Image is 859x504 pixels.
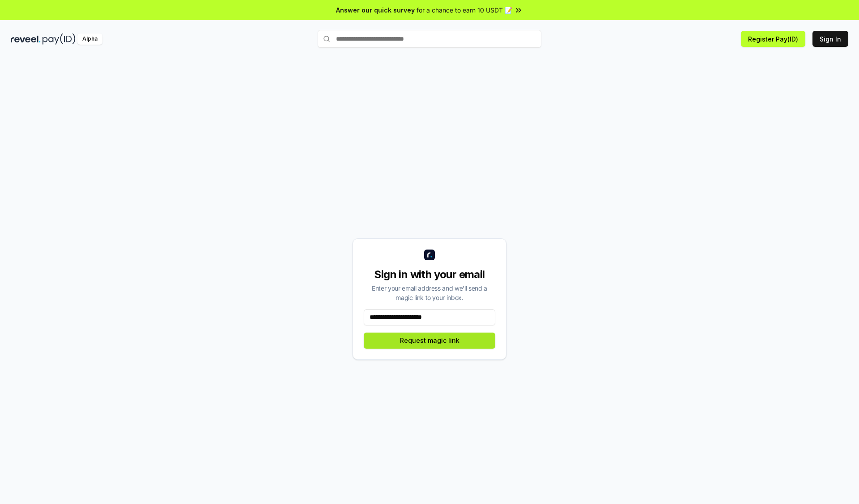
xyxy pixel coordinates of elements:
button: Register Pay(ID) [741,31,805,47]
span: for a chance to earn 10 USDT 📝 [417,5,512,15]
div: Enter your email address and we’ll send a magic link to your inbox. [364,283,495,302]
img: reveel_dark [11,33,41,45]
button: Request magic link [364,333,495,349]
span: Answer our quick survey [336,5,415,15]
div: Alpha [77,33,102,45]
img: pay_id [43,33,76,45]
img: logo_small [424,250,435,260]
button: Sign In [812,31,848,47]
div: Sign in with your email [364,267,495,282]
